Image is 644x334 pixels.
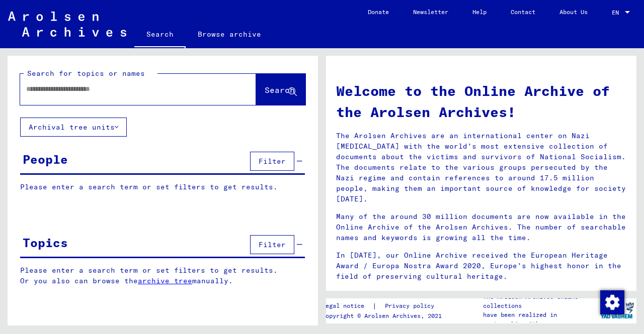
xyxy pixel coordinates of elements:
a: Browse archive [186,22,273,46]
span: EN [612,9,623,16]
p: In [DATE], our Online Archive received the European Heritage Award / Europa Nostra Award 2020, Eu... [336,250,626,282]
a: archive tree [138,276,192,285]
span: Search [265,85,295,95]
div: Change consent [600,290,624,314]
button: Archival tree units [20,118,127,137]
p: Copyright © Arolsen Archives, 2021 [322,311,446,320]
p: have been realized in partnership with [483,310,598,328]
span: Filter [259,240,286,249]
button: Search [256,74,305,105]
button: Filter [250,235,294,254]
a: Search [134,22,186,48]
h1: Welcome to the Online Archive of the Arolsen Archives! [336,80,626,123]
a: Privacy policy [377,301,446,311]
p: The Arolsen Archives are an international center on Nazi [MEDICAL_DATA] with the world’s most ext... [336,131,626,204]
p: The Arolsen Archives online collections [483,292,598,310]
p: Please enter a search term or set filters to get results. [20,182,305,192]
img: Arolsen_neg.svg [8,12,126,37]
mat-label: Search for topics or names [27,69,145,78]
button: Filter [250,152,294,171]
div: People [23,150,68,168]
p: Many of the around 30 million documents are now available in the Online Archive of the Arolsen Ar... [336,211,626,243]
img: yv_logo.png [598,298,636,323]
div: | [322,301,446,311]
a: Legal notice [322,301,372,311]
span: Filter [259,157,286,166]
p: Please enter a search term or set filters to get results. Or you also can browse the manually. [20,265,305,286]
img: Change consent [600,290,624,314]
div: Topics [23,234,68,252]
